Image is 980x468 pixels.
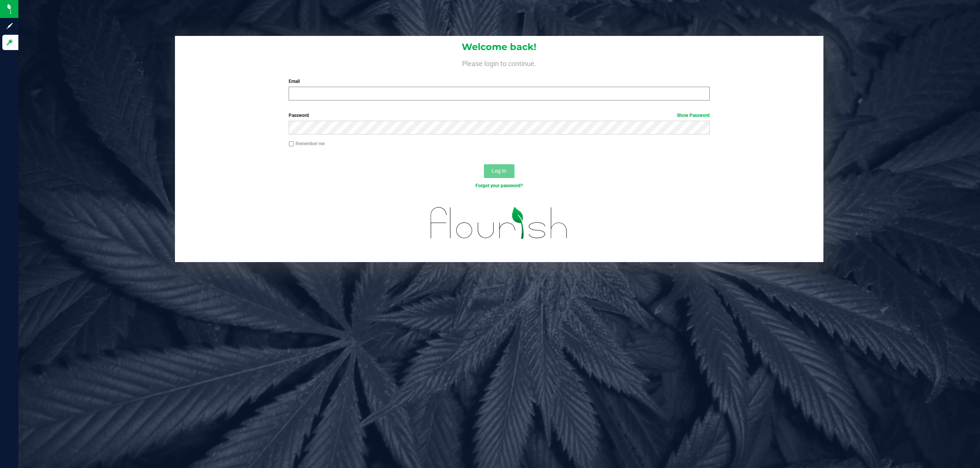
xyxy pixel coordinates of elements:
button: Log In [484,164,514,178]
img: flourish_logo.svg [418,197,580,249]
input: Remember me [289,141,294,147]
h4: Please login to continue. [175,58,824,67]
span: Password [289,113,309,118]
h1: Welcome back! [175,42,824,52]
span: Log In [492,168,506,174]
label: Remember me [289,140,325,147]
a: Forgot your password? [475,183,523,188]
inline-svg: Sign up [6,22,13,30]
a: Show Password [677,113,710,118]
inline-svg: Log in [6,39,13,46]
label: Email [289,78,710,85]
